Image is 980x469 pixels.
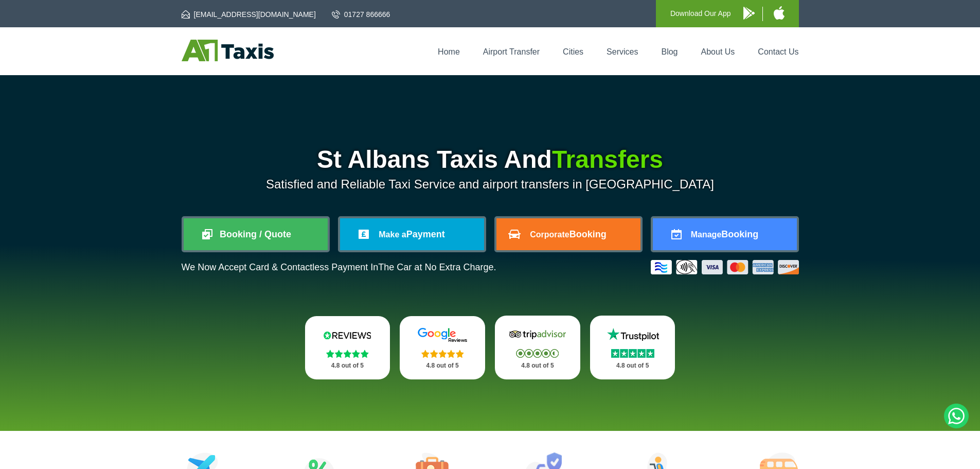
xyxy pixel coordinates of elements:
img: Google [412,327,473,343]
p: 4.8 out of 5 [506,359,569,372]
a: Trustpilot Stars 4.8 out of 5 [590,316,675,379]
img: Reviews.io [316,327,378,343]
span: Corporate [530,230,569,239]
a: Google Stars 4.8 out of 5 [400,316,485,379]
a: Tripadvisor Stars 4.8 out of 5 [495,316,580,379]
a: Reviews.io Stars 4.8 out of 5 [305,316,390,379]
p: We Now Accept Card & Contactless Payment In [182,262,496,273]
a: About Us [701,47,735,56]
img: A1 Taxis St Albans LTD [182,40,274,61]
a: Contact Us [758,47,798,56]
a: [EMAIL_ADDRESS][DOMAIN_NAME] [182,9,316,20]
a: Make aPayment [340,218,484,250]
img: A1 Taxis Android App [743,7,755,20]
a: Blog [661,47,678,56]
a: Airport Transfer [483,47,540,56]
p: 4.8 out of 5 [411,359,474,372]
img: Credit And Debit Cards [651,260,799,274]
span: The Car at No Extra Charge. [378,262,496,272]
img: Stars [326,350,369,358]
a: CorporateBooking [496,218,640,250]
span: Make a [379,230,406,239]
img: Trustpilot [602,327,664,342]
a: ManageBooking [653,218,797,250]
img: Tripadvisor [507,327,568,342]
a: Services [607,47,638,56]
a: Booking / Quote [184,218,328,250]
p: 4.8 out of 5 [601,359,664,372]
a: Cities [563,47,583,56]
img: Stars [611,349,654,358]
img: Stars [421,350,464,358]
img: A1 Taxis iPhone App [774,6,785,20]
img: Stars [516,349,559,358]
a: 01727 866666 [332,9,390,20]
h1: St Albans Taxis And [182,147,799,172]
span: Manage [691,230,722,239]
span: Transfers [552,146,663,173]
p: 4.8 out of 5 [316,359,379,372]
p: Download Our App [670,7,731,20]
p: Satisfied and Reliable Taxi Service and airport transfers in [GEOGRAPHIC_DATA] [182,177,799,192]
a: Home [438,47,460,56]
